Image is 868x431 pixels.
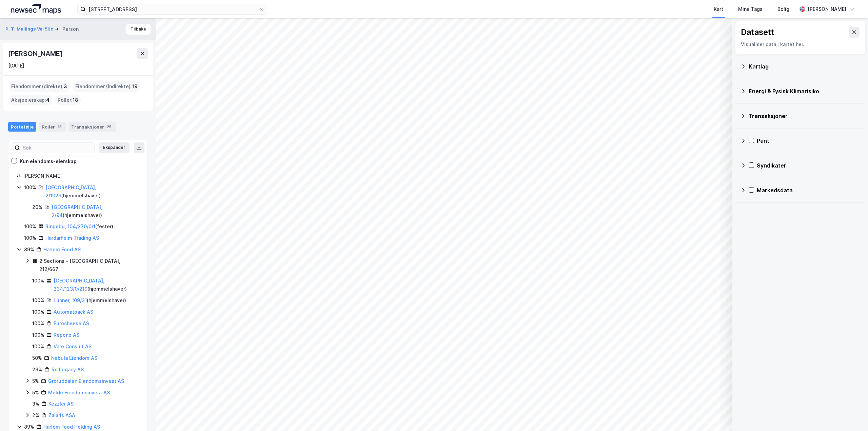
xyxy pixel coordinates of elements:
div: Transaksjoner [749,112,860,120]
div: Kart [714,5,723,13]
div: 89% [24,423,34,431]
div: Markedsdata [757,186,860,194]
div: Person [62,25,79,33]
div: Aksjeeierskap : [8,95,52,105]
div: 100% [32,319,44,328]
a: Automatpack AS [54,309,93,315]
div: Kun eiendoms-eierskap [20,157,77,165]
div: 100% [32,342,44,351]
div: 3% [32,400,39,408]
a: Ro Legacy AS [52,367,84,372]
a: Harlem Food Holding AS [43,424,100,430]
div: Mine Tags [738,5,763,13]
a: Groruddalen Eiendomsinvest AS [48,378,124,384]
a: Zalaris ASA [48,412,75,418]
div: Visualiser data i kartet her. [741,40,860,48]
div: [PERSON_NAME] [808,5,846,13]
div: 18 [56,123,63,130]
div: 5% [32,389,39,397]
a: Vare Consult AS [54,344,92,349]
div: 50% [32,354,42,362]
div: Energi & Fysisk Klimarisiko [749,87,860,95]
div: 2% [32,411,39,419]
div: 100% [24,183,36,192]
span: 4 [46,96,50,104]
a: Lunner, 109/31 [54,297,87,303]
div: [PERSON_NAME] [8,48,64,59]
div: 23% [32,366,42,374]
div: Bolig [777,5,789,13]
a: Harlem Food AS [43,247,81,252]
div: ( fester ) [45,222,113,231]
div: Pant [757,137,860,145]
div: 25 [105,123,113,130]
div: 100% [32,296,44,305]
span: 3 [64,82,67,91]
div: Eiendommer (Indirekte) : [73,81,140,92]
span: 19 [132,82,138,91]
div: Transaksjoner [68,122,116,132]
div: Datasett [741,27,774,38]
div: 100% [32,308,44,316]
a: [GEOGRAPHIC_DATA], 2/1029 [45,184,96,198]
a: Molde Eiendomsinvest AS [48,390,110,395]
button: Ekspander [99,142,130,153]
a: Repono AS [54,332,79,338]
div: 5% [32,377,39,385]
input: Søk [20,143,94,153]
a: Kezzler AS [48,401,74,407]
div: [DATE] [8,62,24,70]
button: Tilbake [126,24,151,35]
div: 20% [32,203,42,211]
div: ( hjemmelshaver ) [54,296,126,305]
a: [GEOGRAPHIC_DATA], 2/94 [52,204,102,218]
div: ( hjemmelshaver ) [52,203,139,219]
a: [GEOGRAPHIC_DATA], 234/123/0/219 [54,278,104,292]
div: 89% [24,246,34,254]
div: 100% [32,277,44,285]
button: P. T. Mallings Vei 50c [5,26,55,33]
div: 100% [24,222,36,231]
a: Hardarheim Trading AS [45,235,99,241]
div: ( hjemmelshaver ) [45,183,139,200]
a: Ringebu, 104/270/0/1 [45,223,95,229]
div: Syndikater [757,161,860,170]
div: Kartlag [749,62,860,71]
span: 18 [73,96,78,104]
div: Eiendommer (direkte) : [8,81,70,92]
div: 100% [24,234,36,242]
div: Portefølje [8,122,36,132]
input: Søk på adresse, matrikkel, gårdeiere, leietakere eller personer [86,4,259,14]
a: Nebula Eiendom AS [51,355,97,361]
div: 2 Sections - [GEOGRAPHIC_DATA], 212/667 [39,257,139,273]
img: logo.a4113a55bc3d86da70a041830d287a7e.svg [11,4,61,14]
div: 100% [32,331,44,339]
div: ( hjemmelshaver ) [54,277,139,293]
iframe: Chat Widget [834,398,868,431]
div: [PERSON_NAME] [23,172,139,180]
div: Roller [39,122,66,132]
a: Eurocheese AS [54,320,89,326]
div: Roller : [55,95,81,105]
